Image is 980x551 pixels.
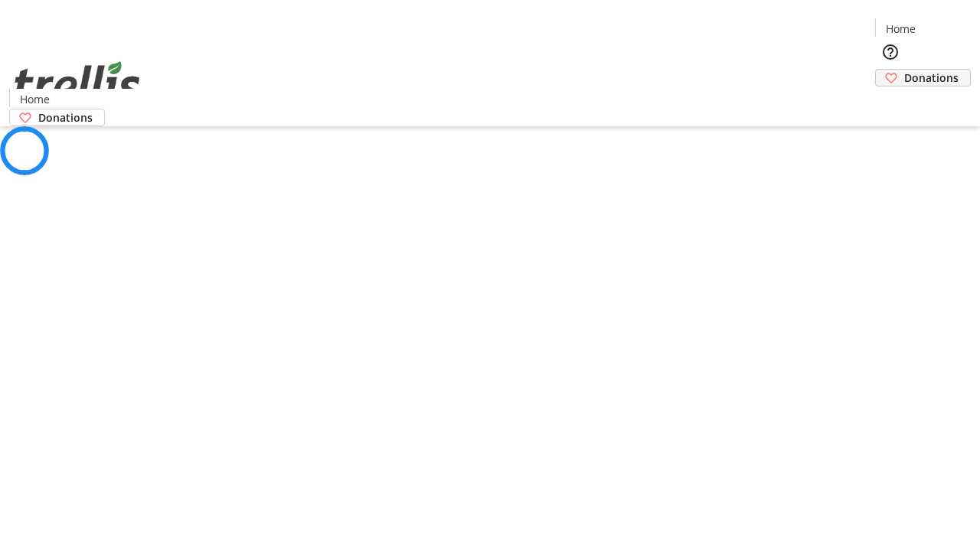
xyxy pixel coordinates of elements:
[10,91,59,107] a: Home
[9,44,145,121] img: Orient E2E Organization Yz5iQONa3s's Logo
[875,86,906,117] button: Cart
[904,70,959,86] span: Donations
[875,69,971,86] a: Donations
[20,91,50,107] span: Home
[886,21,916,37] span: Home
[876,21,925,37] a: Home
[9,109,105,126] a: Donations
[875,37,906,67] button: Help
[38,109,93,126] span: Donations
